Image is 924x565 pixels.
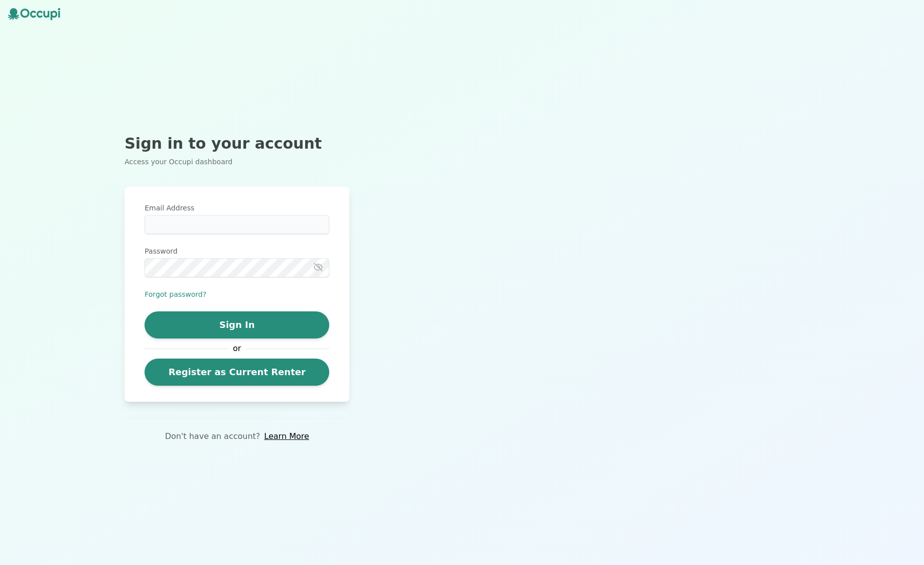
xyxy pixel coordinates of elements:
p: Don't have an account? [165,430,260,442]
a: Learn More [264,430,309,442]
p: Access your Occupi dashboard [124,157,349,167]
label: Password [145,246,329,256]
span: or [228,343,246,355]
button: Forgot password? [145,289,206,299]
a: Register as Current Renter [145,359,329,386]
button: Sign In [145,311,329,338]
h2: Sign in to your account [124,135,349,153]
label: Email Address [145,203,329,213]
